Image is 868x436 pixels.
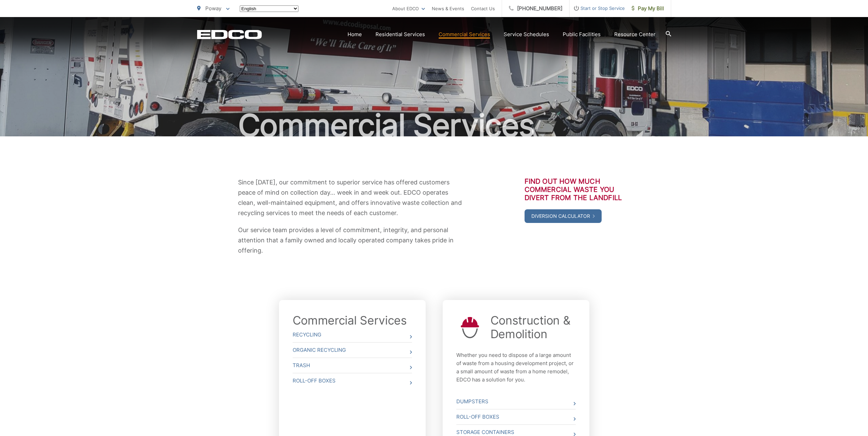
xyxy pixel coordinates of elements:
a: Diversion Calculator [525,209,602,223]
a: Service Schedules [504,30,549,39]
a: Commercial Services [439,30,490,39]
a: Recycling [293,327,412,342]
a: Roll-Off Boxes [456,409,576,424]
a: Contact Us [471,4,495,13]
span: Poway [205,5,221,12]
select: Select a language [240,5,298,12]
a: Commercial Services [293,314,407,327]
a: Dumpsters [456,394,576,409]
a: Organic Recycling [293,343,412,358]
a: Residential Services [376,30,425,39]
a: EDCD logo. Return to the homepage. [197,30,262,39]
a: News & Events [432,4,464,13]
a: Construction & Demolition [490,314,576,341]
p: Since [DATE], our commitment to superior service has offered customers peace of mind on collectio... [238,177,467,218]
p: Our service team provides a level of commitment, integrity, and personal attention that a family ... [238,225,467,256]
h3: Find out how much commercial waste you divert from the landfill [525,177,630,202]
h1: Commercial Services [197,108,671,142]
a: About EDCO [392,4,425,13]
a: Home [348,30,362,39]
span: Pay My Bill [632,4,664,13]
a: Trash [293,358,412,373]
a: Resource Center [614,30,656,39]
a: Public Facilities [563,30,601,39]
p: Whether you need to dispose of a large amount of waste from a housing development project, or a s... [456,351,576,384]
a: Roll-Off Boxes [293,373,412,388]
